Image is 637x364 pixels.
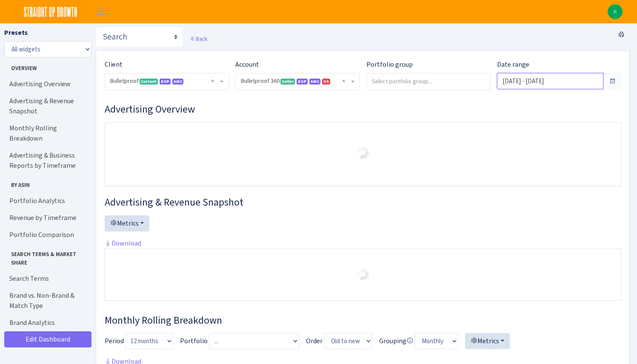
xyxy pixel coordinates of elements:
h3: Widget #38 [105,314,621,327]
span: DSP [160,79,171,85]
span: By ASIN [5,178,89,189]
button: Metrics [105,215,149,231]
a: Portfolio Analytics [4,192,89,209]
a: Portfolio Comparison [4,226,89,243]
a: Back [190,35,207,42]
a: Search Terms [4,270,89,287]
a: Edit Dashboard [4,331,91,347]
span: Remove all items [211,77,214,85]
label: Portfolio group [366,59,413,70]
span: Seller [280,79,295,85]
a: Advertising & Business Reports by Timeframe [4,147,89,174]
label: Presets [4,28,28,38]
label: Grouping [379,336,413,346]
span: Bulletproof <span class="badge badge-success">Current</span><span class="badge badge-primary">DSP... [110,77,218,85]
a: K [608,4,623,19]
a: Revenue by Timeframe [4,209,89,226]
span: Bulletproof <span class="badge badge-success">Current</span><span class="badge badge-primary">DSP... [105,73,229,90]
span: DSP [297,79,308,85]
h3: Widget #1 [105,103,621,116]
span: Bulletproof 360 <span class="badge badge-success">Seller</span><span class="badge badge-primary">... [236,73,359,90]
img: Kenzie Smith [608,4,623,19]
a: Monthly Rolling Breakdown [4,120,89,147]
span: Search Terms & Market Share [5,247,89,266]
a: Download [105,239,141,248]
a: Brand vs. Non-Brand & Match Type [4,287,89,314]
h3: Widget #2 [105,196,621,209]
label: Client [105,59,123,70]
span: AMC [172,79,183,85]
span: Current [140,79,158,85]
img: Preloader [356,268,370,281]
a: Brand Analytics [4,314,89,331]
a: Advertising & Revenue Snapshot [4,93,89,120]
span: Remove all items [342,77,345,85]
label: Portfolio [180,336,208,346]
label: Order [306,336,323,346]
img: Preloader [356,146,370,160]
span: US [322,79,330,85]
button: Toggle navigation [90,5,111,19]
i: Avg. daily only for these metrics:<br> Sessions<br> Units<br> Revenue<br> Spend<br> Sales<br> Cli... [406,337,413,344]
input: Select portfolio group... [367,73,490,89]
span: Amazon Marketing Cloud [309,79,320,85]
a: Advertising Overview [4,76,89,93]
span: Bulletproof 360 <span class="badge badge-success">Seller</span><span class="badge badge-primary">... [241,77,349,85]
label: Date range [497,59,529,70]
label: Period [105,336,124,346]
button: Metrics [465,333,510,349]
span: Overview [5,61,89,72]
label: Account [235,59,259,70]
